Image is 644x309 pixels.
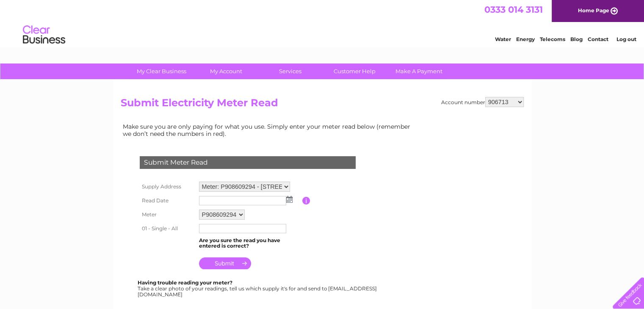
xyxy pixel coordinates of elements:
[121,97,524,113] h2: Submit Electricity Meter Read
[191,63,261,79] a: My Account
[138,179,197,194] th: Supply Address
[255,63,325,79] a: Services
[197,235,302,251] td: Are you sure the read you have entered is correct?
[127,63,196,79] a: My Clear Business
[320,63,390,79] a: Customer Help
[516,36,535,42] a: Energy
[121,121,417,139] td: Make sure you are only paying for what you use. Simply enter your meter read below (remember we d...
[570,36,583,42] a: Blog
[199,257,251,269] input: Submit
[384,63,454,79] a: Make A Payment
[484,4,543,15] a: 0333 014 3131
[302,197,310,204] input: Information
[138,279,232,286] b: Having trouble reading your meter?
[540,36,565,42] a: Telecoms
[588,36,608,42] a: Contact
[138,207,197,222] th: Meter
[138,194,197,207] th: Read Date
[616,36,636,42] a: Log out
[286,196,293,203] img: ...
[122,5,522,41] div: Clear Business is a trading name of Verastar Limited (registered in [GEOGRAPHIC_DATA] No. 3667643...
[22,22,66,48] img: logo.png
[441,97,524,107] div: Account number
[140,156,356,169] div: Submit Meter Read
[138,280,378,297] div: Take a clear photo of your readings, tell us which supply it's for and send to [EMAIL_ADDRESS][DO...
[138,222,197,235] th: 01 - Single - All
[495,36,511,42] a: Water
